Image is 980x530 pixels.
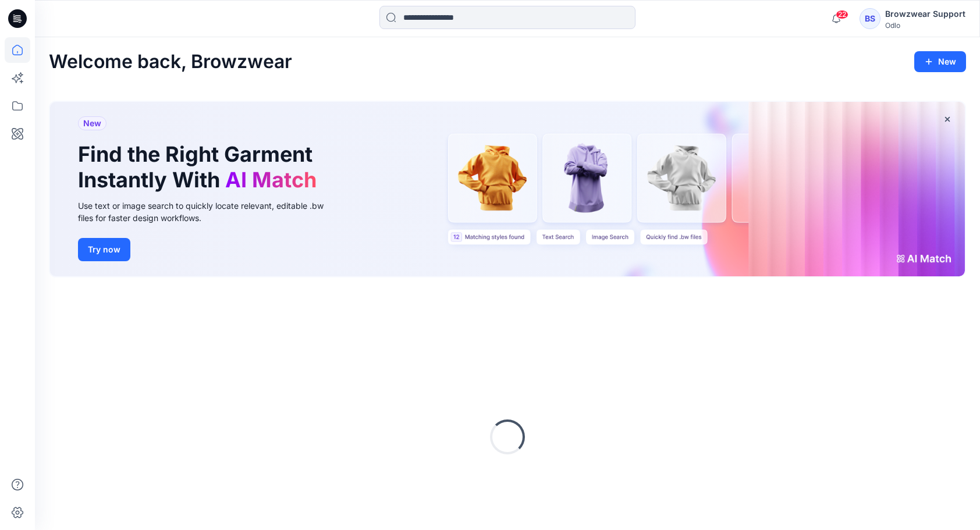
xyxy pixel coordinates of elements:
span: 22 [836,10,848,19]
div: Odlo [885,21,965,30]
div: Browzwear Support [885,7,965,21]
button: New [914,51,966,72]
span: New [83,116,101,130]
button: Try now [78,238,130,261]
h1: Find the Right Garment Instantly With [78,142,322,192]
div: BS [860,8,880,29]
div: Use text or image search to quickly locate relevant, editable .bw files for faster design workflows. [78,200,340,224]
span: AI Match [225,167,317,193]
h2: Welcome back, Browzwear [49,51,292,73]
